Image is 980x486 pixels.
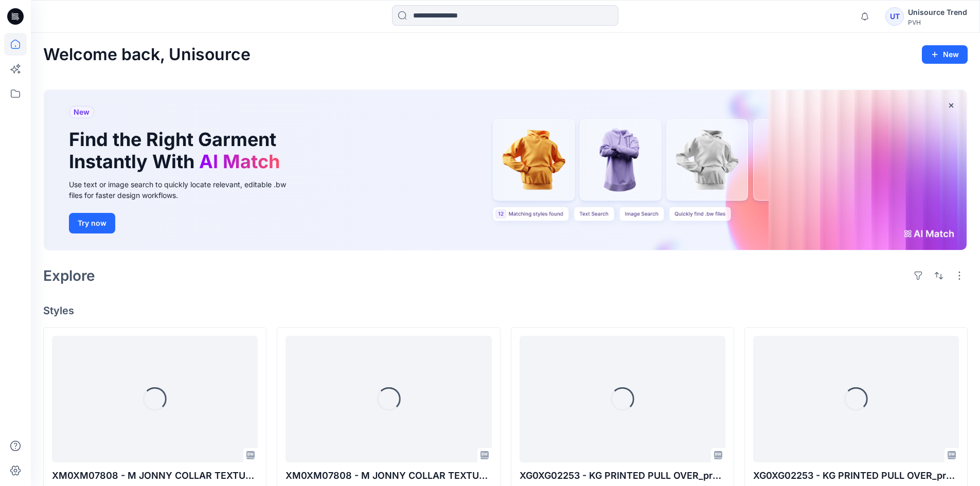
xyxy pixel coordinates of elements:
[43,45,251,64] h2: Welcome back, Unisource
[69,129,285,173] h1: Find the Right Garment Instantly With
[43,267,95,284] h2: Explore
[199,150,280,173] span: AI Match
[753,469,959,483] p: XG0XG02253 - KG PRINTED PULL OVER_proto
[69,179,300,201] div: Use text or image search to quickly locate relevant, editable .bw files for faster design workflows.
[43,304,968,317] h4: Styles
[520,469,725,483] p: XG0XG02253 - KG PRINTED PULL OVER_proto
[908,19,967,26] div: PVH
[908,6,967,19] div: Unisource Trend
[885,7,904,26] div: UT
[69,213,115,233] button: Try now
[52,469,258,483] p: XM0XM07808 - M JONNY COLLAR TEXTURE POLO STRP_fit
[922,45,968,64] button: New
[286,469,491,483] p: XM0XM07808 - M JONNY COLLAR TEXTURE POLO STRP_fit
[74,106,90,118] span: New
